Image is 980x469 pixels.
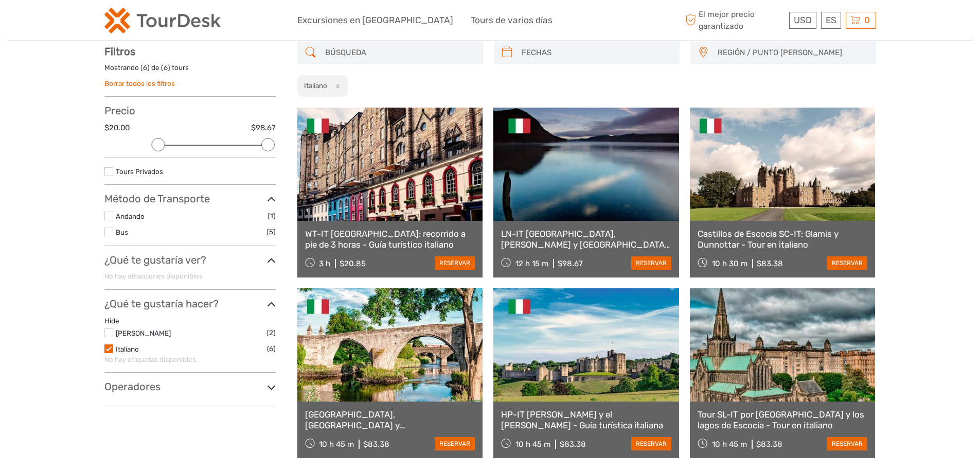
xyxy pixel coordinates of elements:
a: reservar [631,256,671,270]
div: $98.67 [558,259,583,268]
span: El mejor precio garantizado [683,9,787,31]
h3: Método de Transporte [104,193,276,205]
span: 3 h [319,259,330,268]
span: USD [794,15,812,25]
input: FECHAS [518,44,674,62]
a: reservar [827,256,867,270]
span: (5) [266,226,276,238]
div: Mostrando ( ) de ( ) tours [104,63,276,79]
span: (6) [267,343,276,355]
div: ES [821,12,841,29]
strong: Filtros [104,45,135,58]
div: $83.38 [757,259,783,268]
a: Italiano [116,345,139,353]
a: Tours Privados [116,167,163,176]
a: reservar [435,256,475,270]
h3: Precio [104,105,276,117]
a: [PERSON_NAME] [116,329,171,337]
button: x [329,80,343,91]
a: Excursiones en [GEOGRAPHIC_DATA] [297,13,453,28]
label: 6 [143,63,147,73]
h3: Operadores [104,380,276,393]
span: 0 [863,15,871,25]
span: 10 h 45 m [712,440,747,449]
h3: ¿Qué te gustaría ver? [104,254,276,266]
span: No hay etiquetas disponibles. [104,355,198,363]
a: LN-IT [GEOGRAPHIC_DATA], [PERSON_NAME] y [GEOGRAPHIC_DATA]: recorrido en italiano [501,229,671,250]
input: BÚSQUEDA [321,44,478,62]
a: Andando [116,212,145,220]
span: 10 h 45 m [515,440,550,449]
div: $20.85 [340,259,366,268]
label: $20.00 [104,123,130,133]
label: 6 [164,63,168,73]
p: We're away right now. Please check back later! [14,18,116,26]
a: Hide [104,317,119,325]
button: REGIÓN / PUNTO [PERSON_NAME] [713,44,871,61]
a: HP-IT [PERSON_NAME] y el [PERSON_NAME] - Guía turística italiana [501,409,671,430]
a: reservar [827,437,867,450]
span: 12 h 15 m [515,259,548,268]
a: Castillos de Escocia SC-IT: Glamis y Dunnottar - Tour en italiano [698,229,868,250]
h3: ¿Qué te gustaría hacer? [104,298,276,310]
div: $83.38 [363,440,389,449]
a: reservar [631,437,671,450]
label: $98.67 [251,123,276,133]
span: (2) [266,327,276,339]
a: Tours de varios días [471,13,553,28]
div: $83.38 [756,440,782,449]
span: (1) [268,210,276,222]
span: 10 h 45 m [319,440,354,449]
a: WT-IT [GEOGRAPHIC_DATA]: recorrido a pie de 3 horas - Guía turístico italiano [305,229,475,250]
a: Borrar todos los filtros [104,79,175,88]
button: Open LiveChat chat widget [118,16,131,28]
a: Bus [116,228,128,236]
h2: Italiano [304,81,327,90]
span: No hay atracciones disponibles [104,272,203,280]
a: [GEOGRAPHIC_DATA], [GEOGRAPHIC_DATA] y [GEOGRAPHIC_DATA][PERSON_NAME]: recorrido en italiano [305,409,475,430]
a: reservar [435,437,475,450]
a: Tour SL-IT por [GEOGRAPHIC_DATA] y los lagos de Escocia - Tour en italiano [698,409,868,430]
div: $83.38 [560,440,586,449]
span: 10 h 30 m [712,259,747,268]
img: 2254-3441b4b5-4e5f-4d00-b396-31f1d84a6ebf_logo_small.png [104,8,221,33]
